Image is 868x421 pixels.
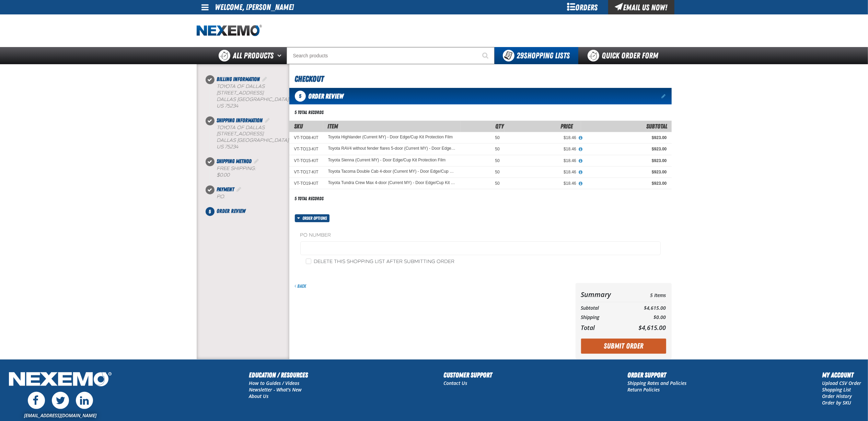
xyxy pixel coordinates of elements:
[822,399,851,406] a: Order by SKU
[495,135,499,140] span: 50
[581,339,666,354] button: Submit Order
[628,370,687,380] h2: Order Support
[205,75,289,215] nav: Checkout steps. Current step is Order Review. Step 5 of 5
[560,123,573,130] span: Price
[327,123,338,130] span: Item
[210,207,289,215] li: Order Review. Step 5 of 5. Not Completed
[576,158,585,164] button: View All Prices for Toyota Sienna (Current MY) - Door Edge/Cup Kit Protection Film
[287,47,495,64] input: Search
[822,393,852,399] a: Order History
[289,144,323,155] td: VT-TO13-KIT
[517,51,524,60] strong: 29
[197,25,262,37] a: Home
[233,49,274,62] span: All Products
[217,144,224,150] span: US
[495,47,578,64] button: You have 29 Shopping Lists. Open to view details
[7,370,114,390] img: Nexemo Logo
[302,214,329,222] span: Order options
[306,259,455,265] label: Delete this shopping list after submitting order
[210,116,289,158] li: Shipping Information. Step 2 of 5. Completed
[217,186,234,193] span: Payment
[625,288,666,300] td: 5 Items
[581,313,626,322] th: Shipping
[217,117,263,124] span: Shipping Information
[581,322,626,333] th: Total
[206,207,215,216] span: 5
[625,304,666,313] td: $4,615.00
[294,123,303,130] a: SKU
[289,155,323,166] td: VT-TO15-KIT
[586,169,667,175] div: $923.00
[576,146,585,152] button: View All Prices for Toyota RAV4 without fender flares 5-door (Current MY) - Door Edge/Cup Kit Pro...
[217,90,264,96] span: [STREET_ADDRESS]
[249,393,269,399] a: About Us
[586,158,667,163] div: $923.00
[495,170,499,174] span: 50
[822,380,861,386] a: Upload CSV Order
[217,131,264,137] span: [STREET_ADDRESS]
[197,25,262,37] img: Nexemo logo
[295,109,324,116] div: 5 total records
[217,137,236,143] span: DALLAS
[581,288,626,300] th: Summary
[443,380,467,386] a: Contact Us
[289,132,323,144] td: VT-TO08-KIT
[217,166,289,179] div: Free Shipping:
[217,103,224,109] span: US
[509,181,576,186] div: $18.46
[295,74,324,84] span: Checkout
[238,96,289,102] span: [GEOGRAPHIC_DATA]
[253,158,260,164] a: Edit Shipping Method
[289,166,323,178] td: VT-TO17-KIT
[306,259,311,264] input: Delete this shopping list after submitting order
[586,181,667,186] div: $923.00
[495,158,499,163] span: 50
[328,169,456,174] a: Toyota Tacoma Double Cab 4-door (Current MY) - Door Edge/Cup Kit Protection Film
[443,370,492,380] h2: Customer Support
[662,94,667,99] a: Edit items
[300,232,661,239] label: PO Number
[236,186,243,193] a: Edit Payment
[581,304,626,313] th: Subtotal
[328,181,456,185] a: Toyota Tundra Crew Max 4-door (Current MY) - Door Edge/Cup Kit Protection Film
[477,47,495,64] button: Start Searching
[210,157,289,185] li: Shipping Method. Step 3 of 5. Completed
[495,181,499,186] span: 50
[210,75,289,116] li: Billing Information. Step 1 of 5. Completed
[295,195,324,202] div: 5 total records
[249,370,308,380] h2: Education / Resources
[328,135,453,140] a: Toyota Highlander (Current MY) - Door Edge/Cup Kit Protection Film
[262,76,268,82] a: Edit Billing Information
[625,313,666,322] td: $0.00
[225,144,239,150] bdo: 75234
[578,47,671,64] a: Quick Order Form
[647,123,668,130] span: Subtotal
[210,185,289,207] li: Payment. Step 4 of 5. Completed
[238,137,289,143] span: [GEOGRAPHIC_DATA]
[217,76,260,82] span: Billing Information
[24,412,96,419] a: [EMAIL_ADDRESS][DOMAIN_NAME]
[576,181,585,187] button: View All Prices for Toyota Tundra Crew Max 4-door (Current MY) - Door Edge/Cup Kit Protection Film
[328,158,446,163] a: Toyota Sienna (Current MY) - Door Edge/Cup Kit Protection Film
[586,135,667,140] div: $923.00
[576,169,585,175] button: View All Prices for Toyota Tacoma Double Cab 4-door (Current MY) - Door Edge/Cup Kit Protection Film
[295,91,306,102] span: 5
[517,51,570,60] span: Shopping Lists
[495,123,504,130] span: Qty
[822,386,851,393] a: Shopping List
[217,158,252,164] span: Shipping Method
[249,380,300,386] a: How to Guides / Videos
[309,92,344,100] span: Order Review
[628,386,660,393] a: Return Policies
[328,146,456,151] a: Toyota RAV4 without fender flares 5-door (Current MY) - Door Edge/Cup Kit Protection Film
[249,386,302,393] a: Newsletter - What's New
[822,370,861,380] h2: My Account
[217,96,236,102] span: DALLAS
[275,47,287,64] button: Open All Products pages
[495,147,499,151] span: 50
[217,83,265,89] span: Toyota of Dallas
[586,146,667,152] div: $923.00
[295,214,330,222] button: Order options
[217,194,289,200] div: P.O.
